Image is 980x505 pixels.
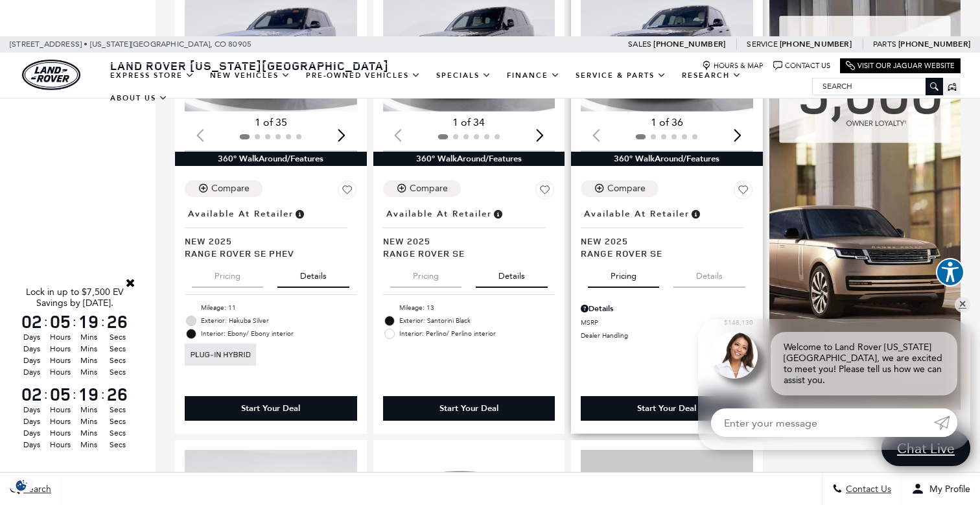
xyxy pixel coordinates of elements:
span: Mins [76,439,101,451]
div: 360° WalkAround/Features [571,152,763,166]
button: Save Vehicle [734,180,753,205]
div: Next slide [333,121,351,150]
a: New Vehicles [202,64,298,87]
a: Hours & Map [702,61,764,71]
section: Click to Open Cookie Consent Modal [6,478,36,492]
button: pricing tab [588,259,659,288]
span: Secs [105,343,130,355]
img: Land Rover Hybrid Vehicle [185,344,256,366]
span: Exterior: Santorini Black [399,314,555,327]
button: pricing tab [390,259,461,288]
a: Research [674,64,749,87]
li: Mileage: 11 [185,301,357,314]
span: Hours [48,366,73,378]
span: Available at Retailer [188,207,294,221]
div: Start Your Deal [439,403,498,414]
div: 1 of 34 [383,115,555,130]
span: Days [19,355,44,366]
a: land-rover [22,60,80,90]
span: Range Rover SE [383,247,546,259]
nav: Main Navigation [102,64,812,110]
button: details tab [277,259,349,288]
a: Visit Our Jaguar Website [846,61,955,71]
a: Available at RetailerNew 2025Range Rover SE [581,205,753,259]
button: Save Vehicle [338,180,357,205]
span: 19 [76,385,101,403]
span: : [101,384,105,404]
div: Start Your Deal [637,403,696,414]
aside: Accessibility Help Desk [936,258,964,289]
button: Compare Vehicle [185,180,262,197]
span: : [44,384,48,404]
a: $148,819 [581,344,753,353]
button: Compare Vehicle [383,180,461,197]
span: : [101,312,105,331]
button: Explore your accessibility options [936,258,964,287]
span: Range Rover SE PHEV [185,247,347,259]
span: Secs [105,427,130,439]
span: Parts [873,40,896,49]
a: EXPRESS STORE [102,64,202,87]
span: New 2025 [581,235,743,247]
span: Hours [48,343,73,355]
div: Next slide [531,121,548,150]
span: Days [19,427,44,439]
a: [STREET_ADDRESS] • [US_STATE][GEOGRAPHIC_DATA], CO 80905 [10,40,251,49]
div: Start Your Deal [581,396,753,421]
a: [PHONE_NUMBER] [898,39,970,49]
span: 05 [48,385,73,403]
div: Compare [607,183,646,194]
div: 360° WalkAround/Features [175,152,367,166]
span: Hours [48,439,73,451]
span: Secs [105,416,130,427]
span: Days [19,416,44,427]
a: Available at RetailerNew 2025Range Rover SE [383,205,555,259]
span: MSRP [581,318,724,327]
button: Open user profile menu [902,473,980,505]
div: 1 of 35 [185,115,357,130]
span: Hours [48,331,73,343]
span: Hours [48,427,73,439]
a: Submit [934,408,957,437]
span: Lock in up to $7,500 EV Savings by [DATE]. [26,287,124,309]
img: Opt-Out Icon [6,478,36,492]
span: 80905 [228,36,251,53]
span: Exterior: Hakuba Silver [201,314,357,327]
a: Contact Us [773,61,830,71]
a: Finance [499,64,568,87]
span: Hours [48,416,73,427]
div: Start Your Deal [383,396,555,421]
span: 19 [76,312,101,331]
span: Mins [76,343,101,355]
span: Mins [76,416,101,427]
input: Search [813,78,942,94]
button: details tab [673,259,745,288]
span: Range Rover SE [581,247,743,259]
span: [US_STATE][GEOGRAPHIC_DATA], [90,36,213,53]
button: pricing tab [192,259,263,288]
span: : [44,312,48,331]
a: Service & Parts [568,64,674,87]
span: Vehicle is in stock and ready for immediate delivery. Due to demand, availability is subject to c... [294,207,305,221]
span: Days [19,404,44,416]
li: Mileage: 13 [383,301,555,314]
span: Secs [105,331,130,343]
span: Mins [76,366,101,378]
a: MSRP $148,130 [581,318,753,327]
span: CO [215,36,226,53]
span: Vehicle is in stock and ready for immediate delivery. Due to demand, availability is subject to c... [690,207,701,221]
span: Contact Us [843,484,891,495]
button: Compare Vehicle [581,180,659,197]
span: 26 [105,385,130,403]
span: Dealer Handling [581,331,738,340]
img: Agent profile photo [711,332,758,379]
span: Mins [76,331,101,343]
span: Days [19,439,44,451]
span: Interior: Perlino/ Perlino interior [399,327,555,340]
div: 360° WalkAround/Features [373,152,565,166]
span: Hours [48,404,73,416]
span: Days [19,331,44,343]
a: Specials [428,64,499,87]
span: Secs [105,404,130,416]
span: : [73,312,76,331]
